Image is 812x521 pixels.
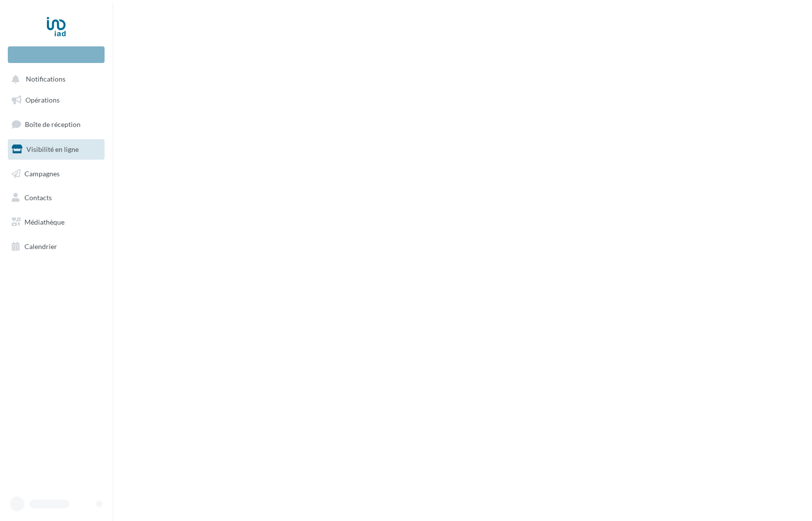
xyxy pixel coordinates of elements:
[26,75,65,83] span: Notifications
[6,164,107,184] a: Campagnes
[24,218,64,226] span: Médiathèque
[25,96,60,104] span: Opérations
[6,114,107,135] a: Boîte de réception
[24,193,52,202] span: Contacts
[24,169,60,177] span: Campagnes
[24,242,57,250] span: Calendrier
[6,212,107,232] a: Médiathèque
[26,145,79,153] span: Visibilité en ligne
[6,236,107,257] a: Calendrier
[6,188,107,208] a: Contacts
[8,46,105,63] div: Nouvelle campagne
[6,139,107,160] a: Visibilité en ligne
[6,90,107,110] a: Opérations
[25,120,81,128] span: Boîte de réception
